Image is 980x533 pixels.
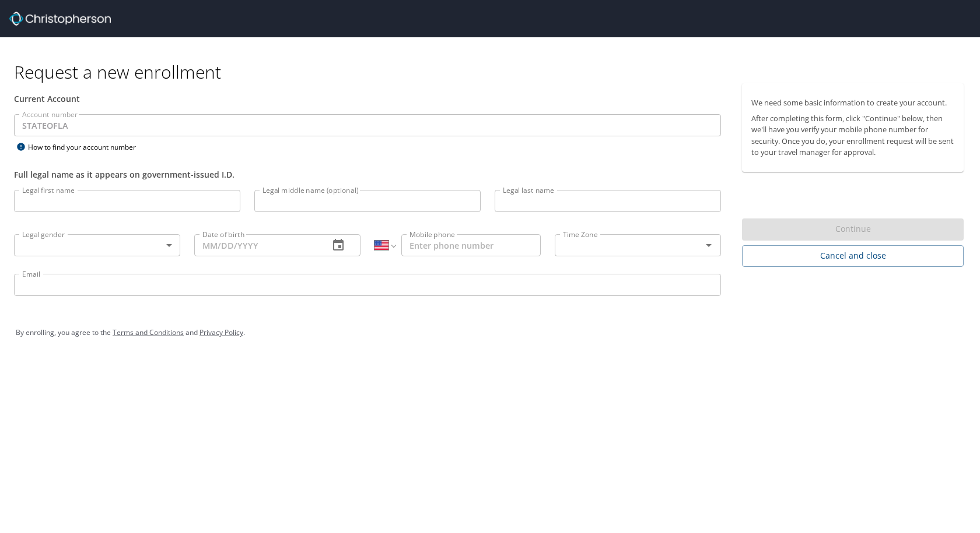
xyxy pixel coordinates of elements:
[14,140,160,154] div: How to find your account number
[701,237,717,253] button: Open
[113,327,184,337] a: Terms and Conditions
[14,234,180,256] div: ​
[401,234,541,256] input: Enter phone number
[16,318,964,347] div: By enrolling, you agree to the and .
[194,234,320,256] input: MM/DD/YYYY
[751,97,954,108] p: We need some basic information to create your account.
[14,168,721,181] div: Full legal name as it appears on government-issued I.D.
[9,12,111,26] img: cbt logo
[751,249,954,263] span: Cancel and close
[14,61,973,83] h1: Request a new enrollment
[742,245,964,267] button: Cancel and close
[751,113,954,158] p: After completing this form, click "Continue" below, then we'll have you verify your mobile phone ...
[199,327,243,337] a: Privacy Policy
[14,93,721,105] div: Current Account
